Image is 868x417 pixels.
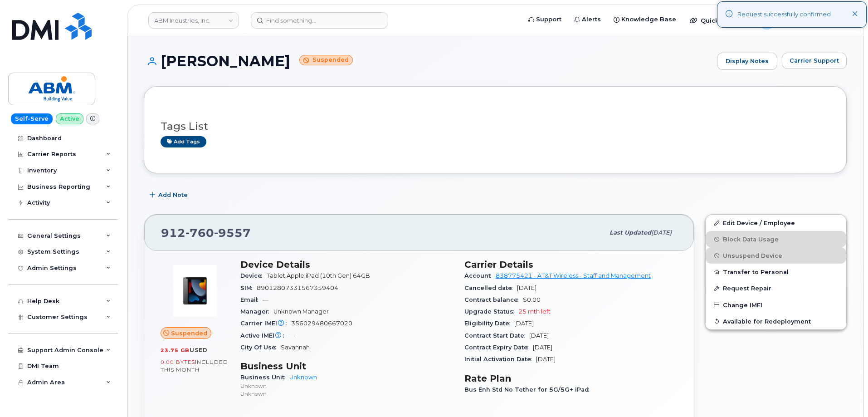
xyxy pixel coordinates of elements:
[240,296,263,303] span: Email
[464,308,518,315] span: Upgrade Status
[299,55,353,65] small: Suspended
[161,226,251,240] span: 912
[514,320,534,327] span: [DATE]
[464,356,536,363] span: Initial Activation Date
[240,285,257,291] span: SIM
[706,280,846,296] button: Request Repair
[464,320,514,327] span: Eligibility Date
[523,296,541,303] span: $0.00
[281,344,310,351] span: Savannah
[706,313,846,329] button: Available for Redeployment
[536,356,556,363] span: [DATE]
[263,296,268,303] span: —
[706,231,846,247] button: Block Data Usage
[464,259,678,270] h3: Carrier Details
[706,297,846,313] button: Change IMEI
[267,272,370,279] span: Tablet Apple iPad (10th Gen) 64GB
[533,344,552,351] span: [DATE]
[240,308,273,315] span: Manager
[158,191,188,199] span: Add Note
[185,226,214,240] span: 760
[496,272,651,279] a: 838775421 - AT&T Wireless - Staff and Management
[464,296,523,303] span: Contract balance
[161,359,195,365] span: 0.00 Bytes
[706,215,846,231] a: Edit Device / Employee
[464,285,517,291] span: Cancelled date
[240,272,267,279] span: Device
[517,285,536,291] span: [DATE]
[240,320,291,327] span: Carrier IMEI
[291,320,352,327] span: 356029480667020
[782,53,847,69] button: Carrier Support
[723,252,782,259] span: Unsuspend Device
[240,390,454,397] p: Unknown
[240,344,281,351] span: City Of Use
[240,361,454,372] h3: Business Unit
[171,329,207,338] span: Suspended
[190,347,208,353] span: used
[706,247,846,264] button: Unsuspend Device
[240,259,454,270] h3: Device Details
[161,347,190,353] span: 23.75 GB
[790,56,839,65] span: Carrier Support
[723,318,811,324] span: Available for Redeployment
[706,264,846,280] button: Transfer to Personal
[737,10,831,19] div: Request successfully confirmed
[529,332,549,339] span: [DATE]
[214,226,251,240] span: 9557
[651,229,672,236] span: [DATE]
[289,374,317,381] a: Unknown
[240,374,289,381] span: Business Unit
[257,285,338,291] span: 89012807331567359404
[464,373,678,384] h3: Rate Plan
[610,229,651,236] span: Last updated
[717,53,777,70] a: Display Notes
[464,344,533,351] span: Contract Expiry Date
[240,382,454,390] p: Unknown
[240,332,288,339] span: Active IMEI
[144,187,195,203] button: Add Note
[464,272,496,279] span: Account
[168,264,222,318] img: image20231002-3703462-18bu571.jpeg
[161,136,206,147] a: Add tags
[464,386,594,393] span: Bus Enh Std No Tether for 5G/5G+ iPad
[518,308,551,315] span: 25 mth left
[464,332,529,339] span: Contract Start Date
[273,308,329,315] span: Unknown Manager
[288,332,294,339] span: —
[144,53,712,69] h1: [PERSON_NAME]
[161,121,830,132] h3: Tags List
